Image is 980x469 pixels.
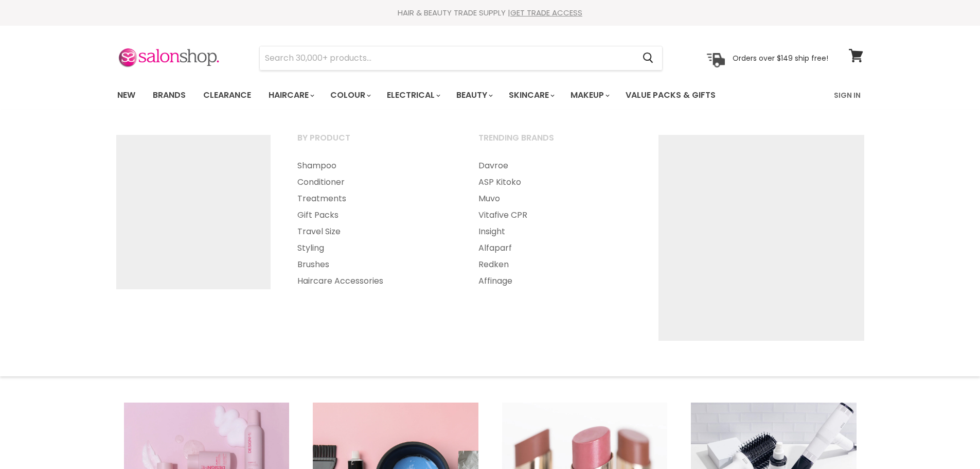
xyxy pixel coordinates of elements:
[828,84,867,106] a: Sign In
[323,84,377,106] a: Colour
[510,7,582,18] a: GET TRADE ACCESS
[733,53,828,62] p: Orders over $149 ship free!
[635,46,662,70] button: Search
[110,84,143,106] a: New
[618,84,723,106] a: Value Packs & Gifts
[501,84,561,106] a: Skincare
[260,46,635,70] input: Search
[379,84,447,106] a: Electrical
[195,84,259,106] a: Clearance
[466,273,645,289] a: Affinage
[145,84,193,106] a: Brands
[449,84,499,106] a: Beauty
[104,8,876,18] div: HAIR & BEAUTY TRADE SUPPLY |
[110,80,776,110] ul: Main menu
[259,46,663,71] form: Product
[261,84,320,106] a: Haircare
[284,273,464,289] a: Haircare Accessories
[563,84,616,106] a: Makeup
[104,80,876,110] nav: Main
